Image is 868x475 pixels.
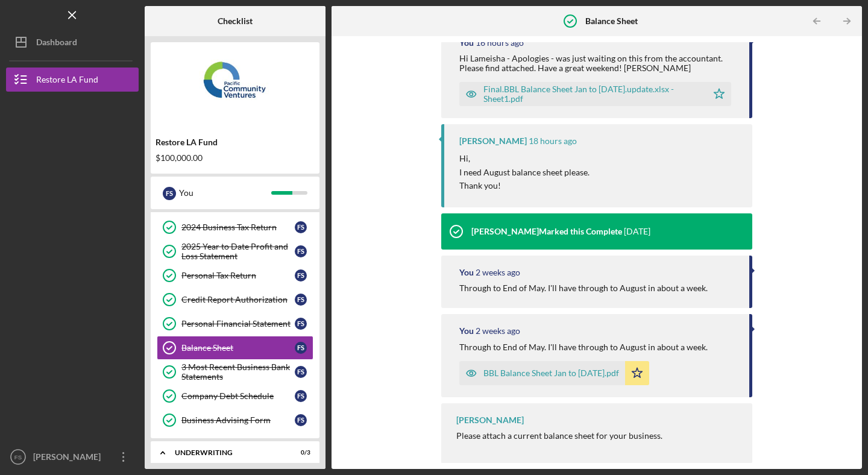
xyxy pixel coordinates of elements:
[459,342,708,352] div: Through to End of May. I'll have through to August in about a week.
[181,319,295,329] div: Personal Financial Statement
[456,431,662,441] div: Please attach a current balance sheet for your business.
[6,30,139,54] button: Dashboard
[163,187,176,200] div: F S
[289,449,310,456] div: 0 / 3
[157,288,313,312] a: Credit Report AuthorizationFS
[157,312,313,336] a: Personal Financial StatementFS
[459,38,474,48] div: You
[181,362,295,382] div: 3 Most Recent Business Bank Statements
[483,368,619,378] div: BBL Balance Sheet Jan to [DATE].pdf
[529,136,577,146] time: 2025-09-19 16:49
[157,408,313,432] a: Business Advising FormFS
[181,391,295,401] div: Company Debt Schedule
[218,16,253,26] b: Checklist
[295,414,307,426] div: F S
[483,84,701,104] div: Final.BBL Balance Sheet Jan to [DATE].update.xlsx - Sheet1.pdf
[456,415,524,425] div: [PERSON_NAME]
[476,326,520,336] time: 2025-09-05 19:16
[459,152,590,165] p: Hi,
[36,30,77,57] div: Dashboard
[156,153,315,163] div: $100,000.00
[157,336,313,360] a: Balance SheetFS
[459,136,527,146] div: [PERSON_NAME]
[6,445,139,469] button: FS[PERSON_NAME]
[476,268,520,277] time: 2025-09-05 19:16
[181,415,295,425] div: Business Advising Form
[181,222,295,232] div: 2024 Business Tax Return
[585,16,638,26] b: Balance Sheet
[476,38,524,48] time: 2025-09-19 19:40
[156,137,315,147] div: Restore LA Fund
[36,68,98,95] div: Restore LA Fund
[181,343,295,353] div: Balance Sheet
[157,360,313,384] a: 3 Most Recent Business Bank StatementsFS
[459,179,590,192] p: Thank you!
[181,271,295,280] div: Personal Tax Return
[624,227,650,236] time: 2025-09-12 21:19
[157,215,313,239] a: 2024 Business Tax ReturnFS
[30,445,108,472] div: [PERSON_NAME]
[181,295,295,304] div: Credit Report Authorization
[157,263,313,288] a: Personal Tax ReturnFS
[295,342,307,354] div: F S
[295,221,307,233] div: F S
[175,449,280,456] div: Underwriting
[181,242,295,261] div: 2025 Year to Date Profit and Loss Statement
[295,390,307,402] div: F S
[459,54,737,73] div: Hi Lameisha - Apologies - was just waiting on this from the accountant. Please find attached. Hav...
[459,283,708,293] div: Through to End of May. I'll have through to August in about a week.
[459,361,649,385] button: BBL Balance Sheet Jan to [DATE].pdf
[459,166,590,179] p: I need August balance sheet please.
[459,268,474,277] div: You
[295,245,307,257] div: F S
[459,82,731,106] button: Final.BBL Balance Sheet Jan to [DATE].update.xlsx - Sheet1.pdf
[295,269,307,282] div: F S
[157,239,313,263] a: 2025 Year to Date Profit and Loss StatementFS
[295,318,307,330] div: F S
[295,366,307,378] div: F S
[179,183,271,203] div: You
[157,384,313,408] a: Company Debt ScheduleFS
[151,48,319,121] img: Product logo
[14,454,22,461] text: FS
[471,227,622,236] div: [PERSON_NAME] Marked this Complete
[295,294,307,306] div: F S
[459,326,474,336] div: You
[6,68,139,92] button: Restore LA Fund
